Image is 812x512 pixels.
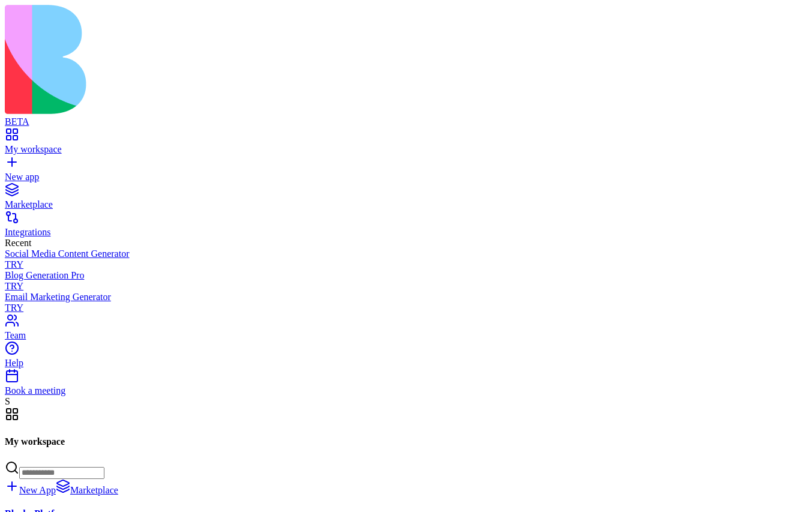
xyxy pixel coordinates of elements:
a: Blog Generation ProTRY [5,270,807,292]
a: My workspace [5,133,807,155]
a: Book a meeting [5,375,807,396]
div: TRY [5,281,807,292]
a: Help [5,347,807,369]
div: Social Media Content Generator [5,248,807,259]
a: Marketplace [5,188,807,210]
a: Integrations [5,216,807,238]
a: New App [5,485,56,495]
span: Recent [5,238,31,248]
div: Team [5,330,807,341]
div: Email Marketing Generator [5,292,807,303]
a: Social Media Content GeneratorTRY [5,248,807,270]
div: Marketplace [5,199,807,210]
a: New app [5,161,807,182]
div: BETA [5,116,807,127]
h4: My workspace [5,436,807,447]
div: New app [5,172,807,182]
div: TRY [5,259,807,270]
a: Team [5,319,807,341]
div: Book a meeting [5,385,807,396]
span: S [5,396,10,406]
div: Blog Generation Pro [5,270,807,281]
div: Integrations [5,227,807,238]
div: TRY [5,303,807,313]
a: BETA [5,106,807,127]
div: My workspace [5,144,807,155]
img: logo [5,5,487,114]
div: Help [5,358,807,369]
a: Email Marketing GeneratorTRY [5,292,807,313]
a: Marketplace [56,485,118,495]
